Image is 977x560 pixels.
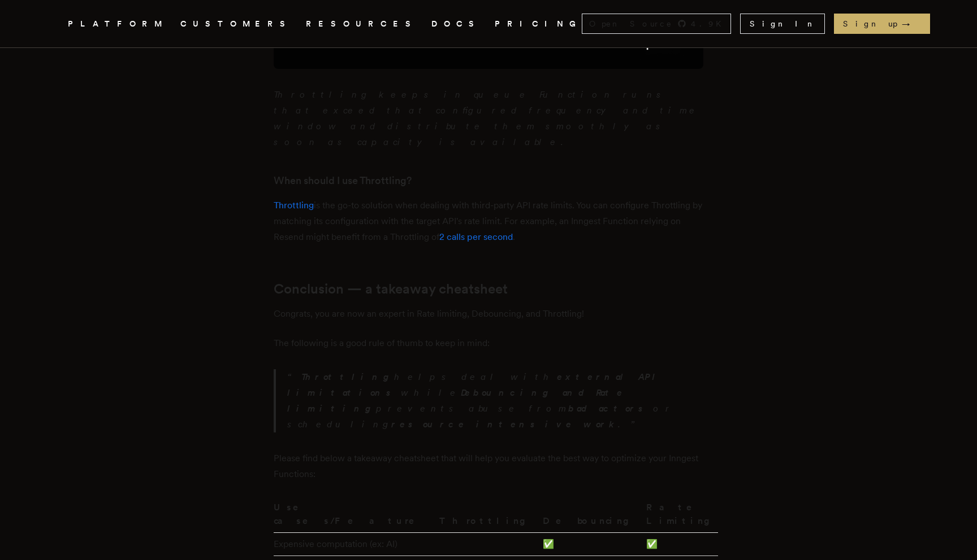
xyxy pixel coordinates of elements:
td: ✅ [642,533,718,556]
p: helps deal with while prevents abuse from or scheduling . [287,369,703,432]
strong: bad actors [568,403,653,414]
th: Use cases/Feature [274,500,435,533]
th: Rate Limiting [642,500,718,533]
button: RESOURCES [306,17,418,31]
span: → [902,18,921,29]
strong: Throttling [301,371,394,382]
th: Throttling [435,500,538,533]
h2: Conclusion — a takeaway cheatsheet [274,281,703,297]
a: Throttling [274,200,314,211]
span: Open Source [589,18,673,29]
td: ✅ [538,533,642,556]
p: Please find below a takeaway cheatsheet that will help you evaluate the best way to optimize your... [274,450,703,482]
p: The following is a good rule of thumb to keep in mind: [274,335,703,351]
em: Throttling keeps in queue Function runs that exceed that configured frequency and time window and... [274,89,700,147]
a: PRICING [495,17,582,31]
a: Sign up [834,14,930,34]
a: 2 calls per second [439,231,513,242]
a: DOCS [431,17,481,31]
strong: resource intensive work [391,419,618,430]
p: is the go-to solution when dealing with third-party API rate limits. You can configure Throttling... [274,198,703,245]
a: Sign In [740,14,825,34]
span: 4.9 K [691,18,728,29]
p: Congrats, you are now an expert in Rate limiting, Debouncing, and Throttling! [274,306,703,322]
h3: When should I use Throttling? [274,173,703,189]
th: Debouncing [538,500,642,533]
td: Expensive computation (ex: AI) [274,533,435,556]
a: CUSTOMERS [180,17,292,31]
button: PLATFORM [68,17,167,31]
